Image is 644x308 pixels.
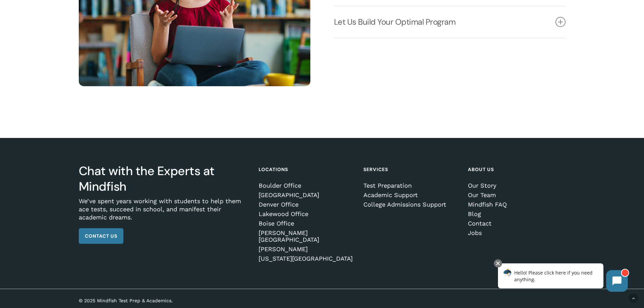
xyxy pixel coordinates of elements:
h4: About Us [468,163,563,175]
a: Our Story [468,182,563,189]
a: Boise Office [259,220,354,227]
a: Let Us Build Your Optimal Program [334,6,566,38]
a: Denver Office [259,201,354,208]
a: Contact [468,220,563,227]
a: College Admissions Support [363,201,458,208]
a: Mindfish FAQ [468,201,563,208]
a: [PERSON_NAME] [259,246,354,253]
a: [US_STATE][GEOGRAPHIC_DATA] [259,255,354,262]
p: We’ve spent years working with students to help them ace tests, succeed in school, and manifest t... [79,197,249,228]
h4: Locations [259,163,354,175]
p: © 2025 Mindfish Test Prep & Academics. [79,297,276,304]
h4: Services [363,163,458,175]
a: Lakewood Office [259,211,354,217]
a: Jobs [468,230,563,236]
span: Contact Us [85,233,117,239]
iframe: Chatbot [491,258,635,299]
h3: Chat with the Experts at Mindfish [79,163,249,194]
a: Boulder Office [259,182,354,189]
a: Contact Us [79,228,123,244]
a: Test Preparation [363,182,458,189]
a: Blog [468,211,563,217]
a: [GEOGRAPHIC_DATA] [259,192,354,198]
a: Academic Support [363,192,458,198]
a: Our Team [468,192,563,198]
a: [PERSON_NAME][GEOGRAPHIC_DATA] [259,230,354,243]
